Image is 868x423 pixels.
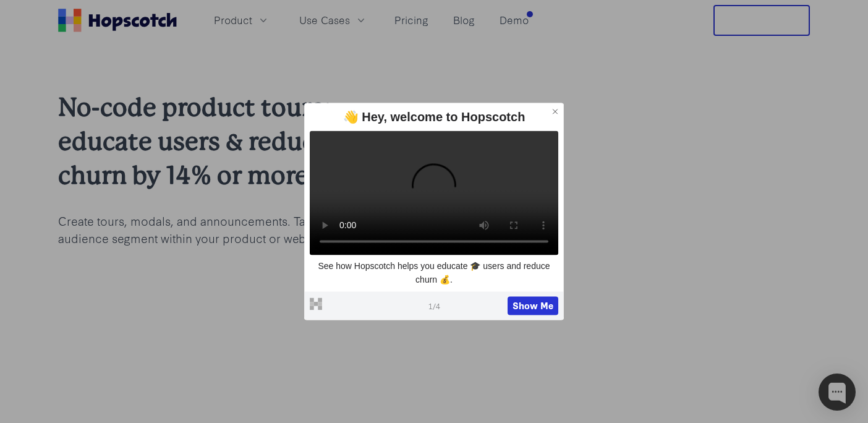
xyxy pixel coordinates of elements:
div: 👋 Hey, welcome to Hopscotch [310,108,558,126]
button: Product [206,10,277,30]
p: See how Hopscotch helps you educate 🎓 users and reduce churn 💰. [310,260,558,286]
img: hopscotch product tours for saas businesses [388,97,810,322]
a: Pricing [389,10,433,30]
img: hopscotch g2 [58,262,348,314]
button: Show Me [508,297,558,315]
a: Home [58,9,177,32]
span: 1 / 4 [428,300,440,311]
h2: No-code product tours: educate users & reduce churn by 14% or more [58,90,348,192]
a: Demo [495,10,534,30]
p: Create tours, modals, and announcements. Target any audience segment within your product or website. [58,212,348,247]
a: Blog [448,10,480,30]
button: Use Cases [292,10,375,30]
span: Product [214,12,252,28]
button: Free Trial [713,5,810,36]
span: Use Cases [299,12,350,28]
